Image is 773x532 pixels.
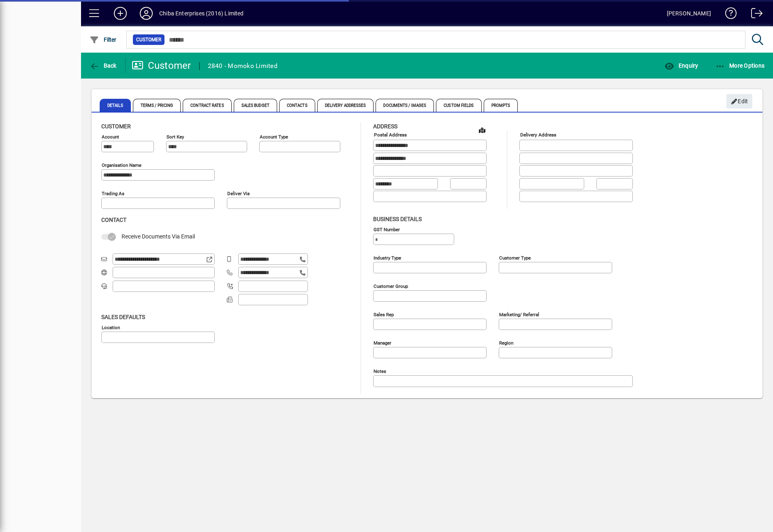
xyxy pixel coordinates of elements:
[102,324,120,330] mat-label: Location
[133,6,159,21] button: Profile
[713,58,767,73] button: More Options
[373,123,397,130] span: Address
[227,191,250,196] mat-label: Deliver via
[499,311,539,317] mat-label: Marketing/ Referral
[731,95,748,108] span: Edit
[122,233,195,240] span: Receive Documents Via Email
[90,62,117,69] span: Back
[234,99,277,112] span: Sales Budget
[279,99,315,112] span: Contacts
[183,99,231,112] span: Contract Rates
[102,134,119,140] mat-label: Account
[317,99,374,112] span: Delivery Addresses
[726,94,752,109] button: Edit
[208,60,278,72] div: 2840 - Momoko Limited
[476,123,489,136] a: View on map
[88,58,119,73] button: Back
[374,311,394,317] mat-label: Sales rep
[715,62,765,69] span: More Options
[107,6,133,21] button: Add
[667,7,711,20] div: [PERSON_NAME]
[374,255,401,260] mat-label: Industry type
[374,226,400,232] mat-label: GST Number
[100,99,131,112] span: Details
[719,2,737,28] a: Knowledge Base
[484,99,518,112] span: Prompts
[132,59,191,72] div: Customer
[133,99,181,112] span: Terms / Pricing
[373,216,422,222] span: Business details
[745,2,763,28] a: Logout
[167,134,184,140] mat-label: Sort key
[374,340,391,345] mat-label: Manager
[499,255,531,260] mat-label: Customer type
[260,134,288,140] mat-label: Account Type
[90,36,117,43] span: Filter
[101,314,145,320] span: Sales defaults
[88,32,119,47] button: Filter
[81,58,126,73] app-page-header-button: Back
[664,62,698,69] span: Enquiry
[662,58,700,73] button: Enquiry
[499,340,513,345] mat-label: Region
[136,36,161,44] span: Customer
[102,191,124,196] mat-label: Trading as
[101,123,131,130] span: Customer
[102,162,141,168] mat-label: Organisation name
[159,7,244,20] div: Chiba Enterprises (2016) Limited
[374,283,408,289] mat-label: Customer group
[374,368,386,374] mat-label: Notes
[436,99,481,112] span: Custom Fields
[101,217,126,223] span: Contact
[376,99,434,112] span: Documents / Images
